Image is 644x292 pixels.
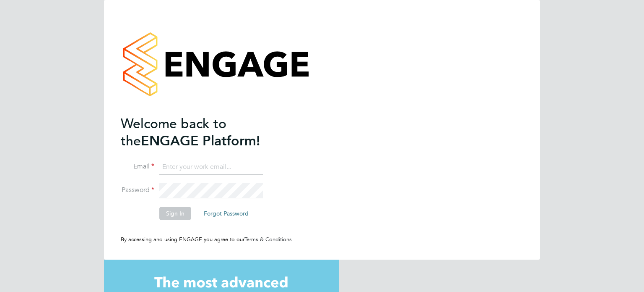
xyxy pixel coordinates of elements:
[121,236,292,243] span: By accessing and using ENGAGE you agree to our
[121,116,226,149] span: Welcome back to the
[121,115,284,150] h2: ENGAGE Platform!
[121,162,154,171] label: Email
[159,207,191,220] button: Sign In
[244,236,292,243] a: Terms & Conditions
[197,207,255,220] button: Forgot Password
[121,186,154,195] label: Password
[159,160,263,175] input: Enter your work email...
